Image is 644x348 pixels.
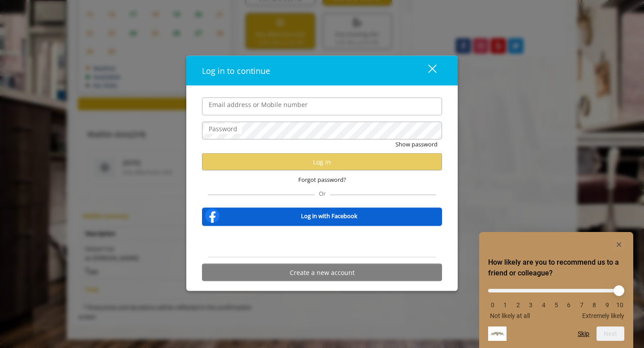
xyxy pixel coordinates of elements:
[488,301,497,309] li: 0
[578,330,589,337] button: Skip
[597,327,624,341] button: Next question
[526,301,535,309] li: 3
[615,301,624,309] li: 10
[501,301,510,309] li: 1
[488,257,624,279] h2: How likely are you to recommend us to a friend or colleague? Select an option from 0 to 10, with ...
[590,301,599,309] li: 8
[552,301,561,309] li: 5
[204,124,242,133] label: Password
[202,97,442,115] input: Email address or Mobile number
[412,61,442,80] button: close dialog
[488,282,624,319] div: How likely are you to recommend us to a friend or colleague? Select an option from 0 to 10, with ...
[203,207,221,225] img: facebook-logo
[488,239,624,341] div: How likely are you to recommend us to a friend or colleague? Select an option from 0 to 10, with ...
[298,175,346,185] span: Forgot password?
[564,301,573,309] li: 6
[202,153,442,171] button: Log in
[202,121,442,139] input: Password
[301,211,357,220] b: Log in with Facebook
[539,301,548,309] li: 4
[204,99,312,109] label: Email address or Mobile number
[514,301,523,309] li: 2
[418,64,436,77] div: close dialog
[577,301,586,309] li: 7
[202,65,270,76] span: Log in to continue
[202,264,442,281] button: Create a new account
[314,189,330,198] span: Or
[603,301,612,309] li: 9
[395,139,438,149] button: Show password
[614,239,624,250] button: Hide survey
[273,232,371,252] iframe: Sign in with Google Button
[582,312,624,319] span: Extremely likely
[490,312,530,319] span: Not likely at all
